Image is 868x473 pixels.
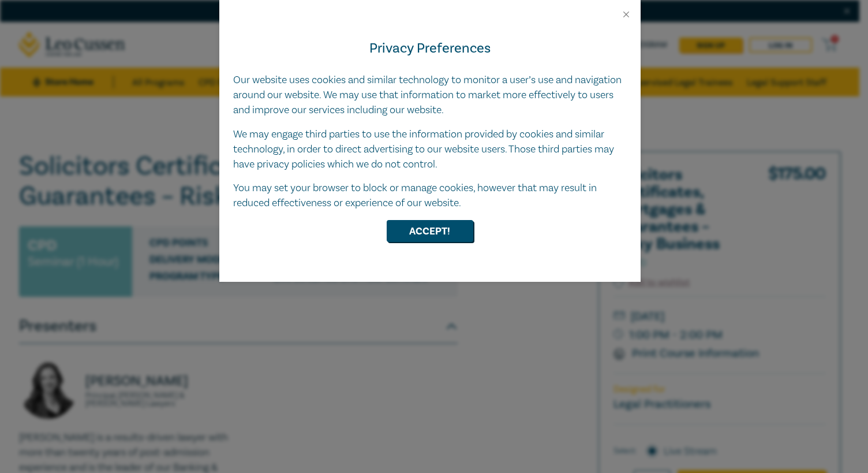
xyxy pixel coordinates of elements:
p: You may set your browser to block or manage cookies, however that may result in reduced effective... [233,181,627,211]
button: Close [621,9,631,20]
h4: Privacy Preferences [233,38,627,59]
p: We may engage third parties to use the information provided by cookies and similar technology, in... [233,127,627,172]
button: Accept! [387,220,473,242]
p: Our website uses cookies and similar technology to monitor a user’s use and navigation around our... [233,73,627,118]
